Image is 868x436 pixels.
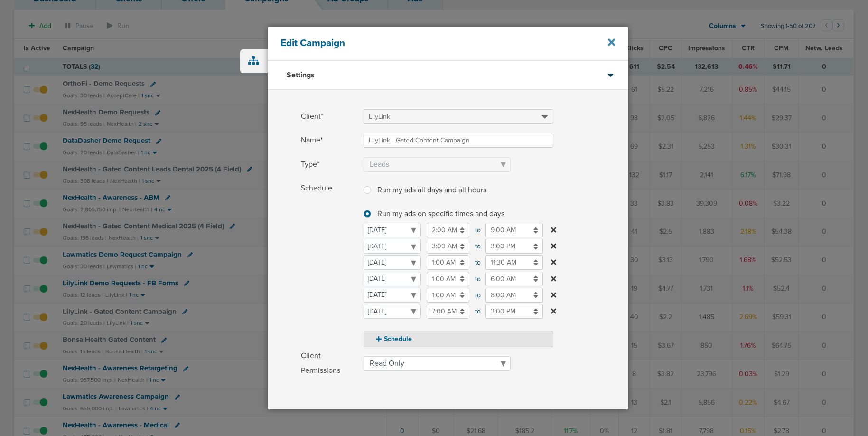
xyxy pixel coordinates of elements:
input: to [427,239,469,254]
button: to [549,255,559,270]
span: Name* [301,133,358,148]
span: Type* [301,157,358,172]
span: to [475,288,480,303]
span: to [475,304,480,319]
input: Name* [364,133,553,148]
select: to [364,304,421,319]
input: to [485,272,543,286]
input: to [485,223,543,237]
select: to [364,239,421,254]
input: to [427,255,469,270]
span: Client* [301,109,358,124]
span: LilyLink [369,113,390,121]
span: Run my ads on specific times and days [377,209,504,218]
span: to [475,272,480,286]
input: to [427,272,469,286]
span: Run my ads all days and all hours [377,185,486,195]
h3: Settings [287,70,315,80]
button: to [549,223,559,237]
span: to [475,223,480,237]
select: to [364,288,421,303]
input: to [485,239,543,254]
button: Schedule Run my ads all days and all hours Run my ads on specific times and days to to to to to to [364,331,553,347]
span: Schedule [301,181,358,347]
span: to [475,239,480,254]
button: to [549,272,559,286]
input: to [427,288,469,303]
span: Client Permissions [301,349,358,378]
select: to [364,223,421,237]
h4: Edit Campaign [280,37,582,49]
select: to [364,255,421,270]
button: to [549,239,559,254]
input: to [427,223,469,237]
input: to [485,288,543,303]
button: to [549,288,559,303]
input: to [485,304,543,319]
button: to [549,304,559,319]
input: to [427,304,469,319]
input: to [485,255,543,270]
select: Client Permissions [364,356,511,371]
span: to [475,255,480,270]
select: Type* [364,157,511,172]
select: to [364,272,421,286]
